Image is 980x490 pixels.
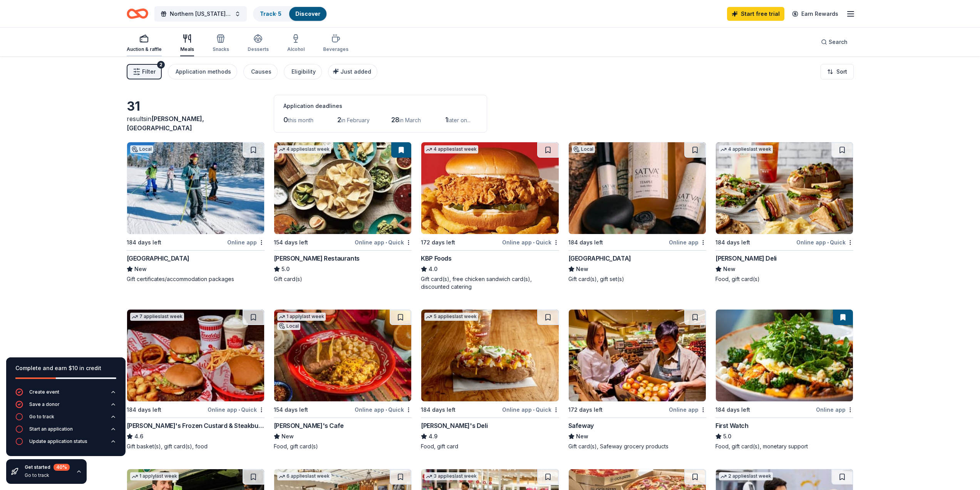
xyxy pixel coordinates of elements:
[127,405,161,414] div: 184 days left
[127,46,162,52] div: Auction & raffle
[669,405,706,414] div: Online app
[715,443,853,450] div: Food, gift card(s), monetary support
[127,421,265,430] div: [PERSON_NAME]'s Frozen Custard & Steakburgers
[568,443,706,450] div: Gift card(s), Safeway grocery products
[340,68,371,75] span: Just added
[385,239,387,246] span: •
[15,425,116,438] button: Start an application
[355,405,412,414] div: Online app Quick
[576,264,588,274] span: New
[260,10,281,17] a: Track· 5
[281,264,290,274] span: 5.0
[569,142,706,234] img: Image for Ojo Spa Resorts
[533,239,534,246] span: •
[723,432,731,441] span: 5.0
[715,421,749,430] div: First Watch
[787,7,843,21] a: Earn Rewards
[127,443,265,450] div: Gift basket(s), gift card(s), food
[715,238,750,247] div: 184 days left
[29,389,59,395] div: Create event
[385,407,387,413] span: •
[328,64,377,79] button: Just added
[15,388,116,401] button: Create event
[248,46,269,52] div: Desserts
[25,472,70,478] div: Go to track
[127,142,264,234] img: Image for Angel Fire Resort
[284,64,322,79] button: Eligibility
[323,46,348,52] div: Beverages
[127,238,161,247] div: 184 days left
[576,432,588,441] span: New
[719,472,773,480] div: 2 applies last week
[274,275,412,283] div: Gift card(s)
[134,432,143,441] span: 4.6
[568,309,706,450] a: Image for Safeway172 days leftOnline appSafewayNewGift card(s), Safeway grocery products
[429,432,437,441] span: 4.9
[715,142,853,283] a: Image for McAlister's Deli4 applieslast week184 days leftOnline app•Quick[PERSON_NAME] DeliNewFoo...
[248,31,269,56] button: Desserts
[142,67,156,76] span: Filter
[572,145,595,153] div: Local
[424,145,478,153] div: 4 applies last week
[421,142,558,234] img: Image for KBP Foods
[127,31,162,56] button: Auction & raffle
[323,31,348,56] button: Beverages
[669,237,706,247] div: Online app
[715,405,750,414] div: 184 days left
[424,313,478,321] div: 5 applies last week
[836,67,847,76] span: Sort
[569,310,706,401] img: Image for Safeway
[274,309,412,450] a: Image for Rosa's Cafe1 applylast weekLocal154 days leftOnline app•Quick[PERSON_NAME]'s CafeNewFoo...
[127,310,264,401] img: Image for Freddy's Frozen Custard & Steakburgers
[274,310,411,401] img: Image for Rosa's Cafe
[727,7,784,21] a: Start free trial
[274,405,308,414] div: 154 days left
[391,116,399,124] span: 28
[815,34,854,50] button: Search
[29,426,73,432] div: Start an application
[127,142,265,283] a: Image for Angel Fire ResortLocal184 days leftOnline app[GEOGRAPHIC_DATA]NewGift certificates/acco...
[829,37,848,47] span: Search
[130,313,184,321] div: 7 applies last week
[15,413,116,425] button: Go to track
[180,46,194,52] div: Meals
[288,117,313,123] span: this month
[54,464,70,471] div: 40 %
[445,116,448,124] span: 1
[421,275,559,291] div: Gift card(s), free chicken sandwich card(s), discounted catering
[277,145,331,153] div: 4 applies last week
[568,421,594,430] div: Safeway
[796,237,853,247] div: Online app Quick
[533,407,534,413] span: •
[170,9,231,19] span: Northern [US_STATE] Public Safety Summit
[274,238,308,247] div: 154 days left
[283,101,477,111] div: Application deadlines
[568,275,706,283] div: Gift card(s), gift set(s)
[337,116,341,124] span: 2
[29,414,54,420] div: Go to track
[287,46,305,52] div: Alcohol
[424,472,478,480] div: 3 applies last week
[723,264,735,274] span: New
[715,309,853,450] a: Image for First Watch184 days leftOnline appFirst Watch5.0Food, gift card(s), monetary support
[130,145,153,153] div: Local
[421,309,559,450] a: Image for Jason's Deli5 applieslast week184 days leftOnline app•Quick[PERSON_NAME]'s Deli4.9Food,...
[429,264,437,274] span: 4.0
[502,405,559,414] div: Online app Quick
[291,67,316,76] div: Eligibility
[274,142,411,234] img: Image for Pappas Restaurants
[127,5,148,23] a: Home
[355,237,412,247] div: Online app Quick
[719,145,773,153] div: 4 applies last week
[568,254,631,263] div: [GEOGRAPHIC_DATA]
[715,254,777,263] div: [PERSON_NAME] Deli
[448,117,471,123] span: later on...
[154,6,247,22] button: Northern [US_STATE] Public Safety Summit
[180,31,194,56] button: Meals
[274,421,344,430] div: [PERSON_NAME]'s Cafe
[287,31,305,56] button: Alcohol
[29,401,60,407] div: Save a donor
[715,275,853,283] div: Food, gift card(s)
[816,405,853,414] div: Online app
[421,310,558,401] img: Image for Jason's Deli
